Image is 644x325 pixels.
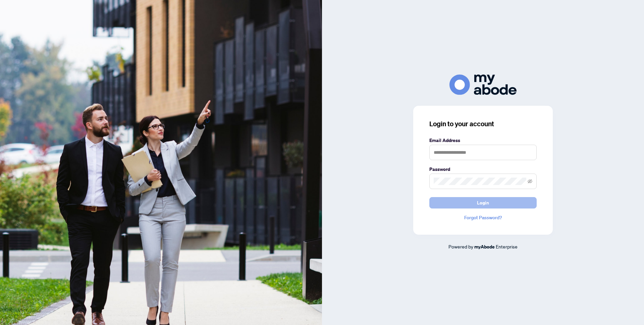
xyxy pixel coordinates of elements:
[477,197,489,208] span: Login
[429,197,537,208] button: Login
[496,243,518,249] span: Enterprise
[528,179,532,184] span: eye-invisible
[448,243,473,249] span: Powered by
[429,119,537,129] h3: Login to your account
[429,137,537,144] label: Email Address
[449,75,517,95] img: ma-logo
[474,243,495,250] a: myAbode
[429,214,537,221] a: Forgot Password?
[429,166,537,173] label: Password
